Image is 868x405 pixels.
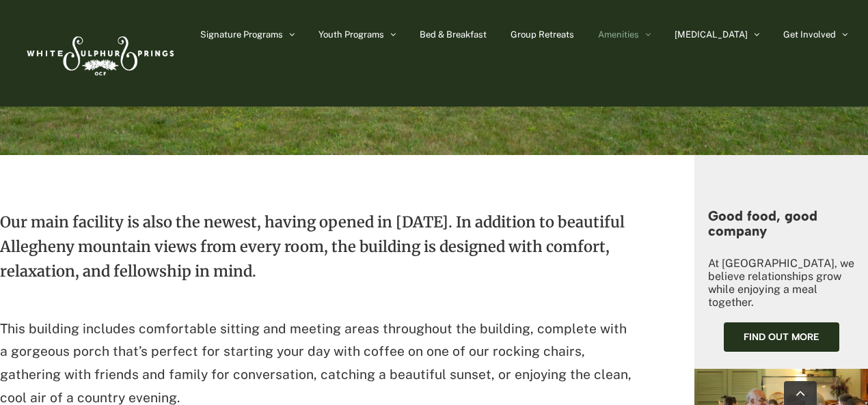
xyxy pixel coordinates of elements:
h4: Good food, good company [708,208,854,238]
span: [MEDICAL_DATA] [675,30,748,39]
span: Bed & Breakfast [420,30,487,39]
span: Find out more [744,331,819,343]
img: White Sulphur Springs Logo [21,21,178,85]
a: Find out more [724,322,839,352]
span: Youth Programs [318,30,384,39]
span: Amenities [598,30,639,39]
span: Get Involved [783,30,836,39]
p: At [GEOGRAPHIC_DATA], we believe relationships grow while enjoying a meal together. [708,257,854,309]
span: Signature Programs [200,30,283,39]
span: Group Retreats [511,30,574,39]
